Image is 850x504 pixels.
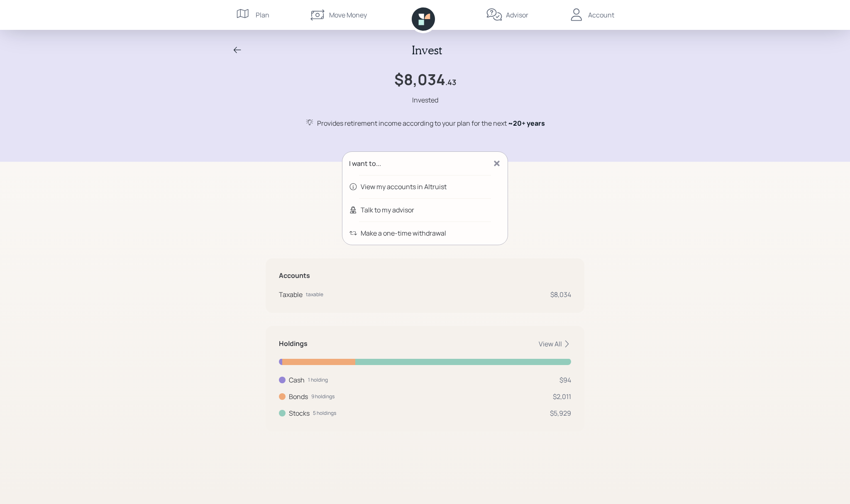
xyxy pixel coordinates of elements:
[445,78,456,87] h4: .43
[313,409,336,417] div: 5 holdings
[317,118,545,128] div: Provides retirement income according to your plan for the next
[412,95,438,105] div: Invested
[308,376,328,384] div: 1 holding
[279,290,303,299] div: Taxable
[539,339,571,348] div: View All
[289,392,308,402] div: Bonds
[361,182,447,192] div: View my accounts in Altruist
[306,291,323,298] div: taxable
[588,10,614,20] div: Account
[256,10,269,20] div: Plan
[550,290,571,299] div: $8,034
[279,272,571,280] h5: Accounts
[289,375,305,385] div: Cash
[279,340,308,348] h5: Holdings
[412,43,442,57] h2: Invest
[553,392,571,402] div: $2,011
[394,71,445,88] h1: $8,034
[311,393,335,400] div: 9 holdings
[508,119,545,128] span: ~ 20+ years
[289,408,310,418] div: Stocks
[559,375,571,385] div: $94
[506,10,528,20] div: Advisor
[349,158,381,168] div: I want to...
[361,228,446,238] div: Make a one-time withdrawal
[361,205,414,215] div: Talk to my advisor
[550,408,571,418] div: $5,929
[329,10,367,20] div: Move Money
